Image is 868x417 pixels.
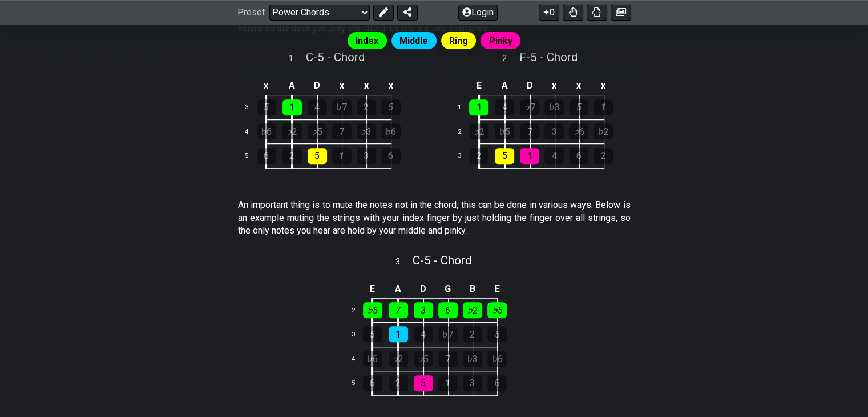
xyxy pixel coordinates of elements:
div: 6 [381,148,401,164]
td: 4 [239,119,266,144]
button: Create image [611,5,631,21]
td: x [253,77,280,95]
div: 1 [282,99,302,115]
td: E [466,77,492,95]
td: 4 [345,347,372,371]
div: 5 [487,326,507,342]
div: 6 [363,375,382,391]
div: ♭5 [308,123,327,139]
div: 4 [495,99,514,115]
div: ♭7 [332,99,352,115]
select: Preset [269,5,370,21]
div: 1 [389,326,408,342]
div: 7 [520,123,539,139]
div: 6 [438,302,458,318]
td: E [485,279,509,298]
div: ♭6 [257,123,276,139]
div: ♭5 [487,302,507,318]
td: 2 [451,119,478,144]
div: 2 [389,375,408,391]
td: E [360,279,386,298]
div: 1 [594,99,613,115]
td: 5 [239,144,266,169]
td: A [492,77,518,95]
div: ♭2 [469,123,488,139]
span: Index [356,33,378,50]
div: ♭2 [463,302,482,318]
td: D [305,77,330,95]
div: 3 [414,302,433,318]
div: 7 [389,302,408,318]
button: Share Preset [397,5,418,21]
div: 4 [308,99,327,115]
td: x [329,77,354,95]
div: ♭6 [363,351,382,367]
td: D [411,279,436,298]
td: 5 [345,371,372,396]
div: 4 [544,148,564,164]
div: 2 [469,148,488,164]
div: 2 [282,148,302,164]
div: 5 [495,148,514,164]
div: 7 [332,123,352,139]
div: ♭6 [487,351,507,367]
span: 3 . [395,256,413,268]
div: 5 [257,99,276,115]
td: x [591,77,616,95]
div: 1 [438,375,458,391]
td: B [460,279,485,298]
div: 1 [469,99,488,115]
div: ♭5 [363,302,382,318]
div: 2 [463,326,482,342]
button: Login [458,5,498,21]
div: 2 [594,148,613,164]
button: Toggle Dexterity for all fretkits [563,5,583,21]
td: x [567,77,591,95]
td: 3 [239,95,266,120]
td: D [517,77,542,95]
div: 3 [463,375,482,391]
div: ♭6 [381,123,401,139]
div: 5 [569,99,588,115]
td: x [354,77,378,95]
span: Pinky [489,33,512,50]
div: 7 [438,351,458,367]
div: ♭7 [520,99,539,115]
div: 3 [357,148,376,164]
div: 5 [308,148,327,164]
span: Middle [399,33,428,50]
div: ♭7 [438,326,458,342]
div: 6 [569,148,588,164]
span: C - 5 - Chord [413,254,471,267]
div: 5 [363,326,382,342]
div: 6 [257,148,276,164]
div: 5 [381,99,401,115]
div: ♭3 [463,351,482,367]
div: ♭5 [414,351,433,367]
div: ♭2 [282,123,302,139]
td: x [542,77,567,95]
button: 0 [539,5,559,21]
td: G [435,279,460,298]
div: ♭2 [594,123,613,139]
td: 3 [345,323,372,347]
td: 1 [451,95,478,120]
td: x [378,77,403,95]
td: A [385,279,411,298]
td: A [279,77,305,95]
button: Edit Preset [373,5,394,21]
td: 3 [451,144,478,169]
div: 3 [544,123,564,139]
td: 2 [345,298,372,323]
div: 1 [520,148,539,164]
div: 4 [414,326,433,342]
div: ♭5 [495,123,514,139]
p: An important thing is to mute the notes not in the chord, this can be done in various ways. Below... [238,199,631,237]
div: 5 [414,375,433,391]
div: ♭2 [389,351,408,367]
span: Ring [449,33,468,50]
div: 2 [357,99,376,115]
div: ♭3 [357,123,376,139]
div: 6 [487,375,507,391]
span: Preset [237,7,265,18]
